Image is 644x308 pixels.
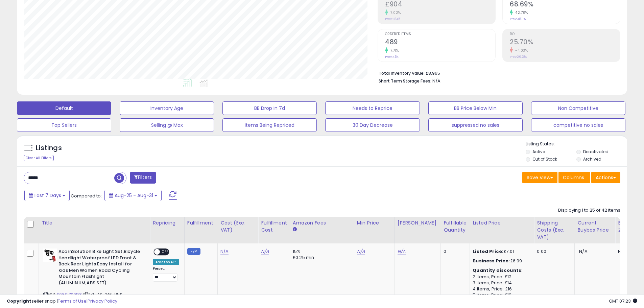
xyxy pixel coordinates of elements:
[579,248,587,255] span: N/A
[7,298,117,305] div: seller snap | |
[36,143,62,153] h5: Listings
[293,227,297,233] small: Amazon Fees.
[537,219,572,241] div: Shipping Costs (Exc. VAT)
[583,149,609,155] label: Deactivated
[388,10,401,15] small: 7.02%
[388,48,399,53] small: 7.71%
[444,248,464,255] div: 0
[577,219,612,234] div: Current Buybox Price
[120,101,214,115] button: Inventory Age
[17,101,111,115] button: Default
[428,118,523,132] button: suppressed no sales
[153,219,182,227] div: Repricing
[444,219,467,234] div: Fulfillable Quantity
[398,219,438,227] div: [PERSON_NAME]
[618,219,643,234] div: BB Share 24h.
[428,101,523,115] button: BB Price Below Min
[432,78,440,84] span: N/A
[88,298,117,304] a: Privacy Policy
[153,259,179,265] div: Amazon AI *
[325,101,420,115] button: Needs to Reprice
[513,48,528,53] small: -4.03%
[473,274,529,280] div: 2 Items, Price: £12
[473,286,529,292] div: 4 Items, Price: £16
[473,219,531,227] div: Listed Price
[532,149,545,155] label: Active
[618,248,640,255] div: N/A
[385,32,495,36] span: Ordered Items
[17,118,111,132] button: Top Sellers
[398,248,406,255] a: N/A
[558,207,620,214] div: Displaying 1 to 25 of 42 items
[261,219,287,234] div: Fulfillment Cost
[510,32,620,36] span: ROI
[385,0,495,9] h2: £904
[510,17,526,21] small: Prev: 48.11%
[104,190,162,201] button: Aug-25 - Aug-31
[58,248,141,288] b: AcornSolution Bike Light Set,Bicycle Headlight Waterproof LED Front & Back Rear Lights Easy Insta...
[563,174,584,181] span: Columns
[473,267,521,274] b: Quantity discounts
[71,193,102,199] span: Compared to:
[513,10,528,15] small: 42.78%
[385,55,399,59] small: Prev: 454
[473,258,529,264] div: £6.99
[385,17,400,21] small: Prev: £845
[385,38,495,47] h2: 489
[558,172,590,183] button: Columns
[591,172,620,183] button: Actions
[531,118,625,132] button: competitive no sales
[187,219,215,227] div: Fulfillment
[43,248,57,262] img: 41Zz-noIvvL._SL40_.jpg
[120,118,214,132] button: Selling @ Max
[24,155,54,161] div: Clear All Filters
[532,156,557,162] label: Out of Stock
[379,78,431,84] b: Short Term Storage Fees:
[7,298,31,304] strong: Copyright
[473,280,529,286] div: 3 Items, Price: £14
[222,101,317,115] button: BB Drop in 7d
[510,55,527,59] small: Prev: 26.78%
[222,118,317,132] button: Items Being Repriced
[293,248,349,255] div: 15%
[473,267,529,274] div: :
[526,141,627,147] p: Listing States:
[357,248,365,255] a: N/A
[609,298,637,304] span: 2025-09-8 07:23 GMT
[293,255,349,261] div: £0.25 min
[42,219,147,227] div: Title
[293,219,351,227] div: Amazon Fees
[220,248,229,255] a: N/A
[379,70,425,76] b: Total Inventory Value:
[357,219,392,227] div: Min Price
[153,266,179,282] div: Preset:
[583,156,601,162] label: Archived
[130,172,156,184] button: Filters
[115,192,153,199] span: Aug-25 - Aug-31
[379,69,615,77] li: £8,965
[325,118,420,132] button: 30 Day Decrease
[537,248,569,255] div: 0.00
[473,248,529,255] div: £7.01
[510,38,620,47] h2: 25.70%
[58,298,87,304] a: Terms of Use
[473,258,510,264] b: Business Price:
[531,101,625,115] button: Non Competitive
[522,172,557,183] button: Save View
[24,190,70,201] button: Last 7 Days
[261,248,269,255] a: N/A
[160,249,171,255] span: OFF
[220,219,255,234] div: Cost (Exc. VAT)
[510,0,620,9] h2: 68.69%
[34,192,61,199] span: Last 7 Days
[187,248,200,255] small: FBM
[473,248,503,255] b: Listed Price:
